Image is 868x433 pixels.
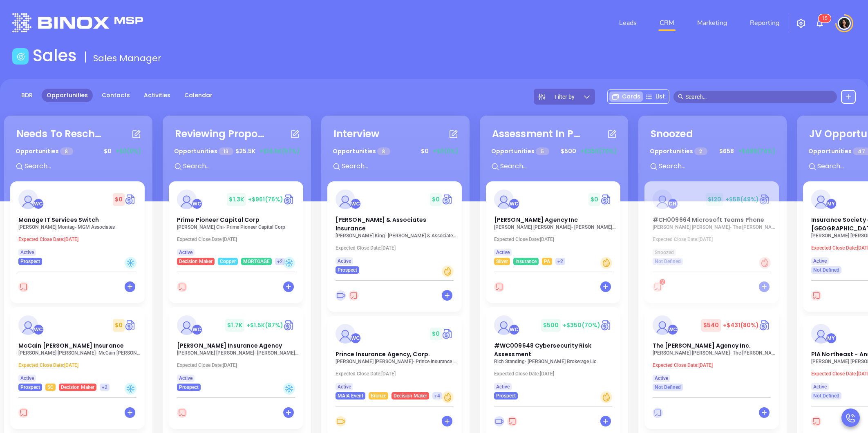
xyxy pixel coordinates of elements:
span: #WC009648 Cybersecurity Risk Assessment [494,341,591,358]
div: profileWalter Contreras$0Circle dollar[PERSON_NAME] Agency Inc[PERSON_NAME] [PERSON_NAME]- [PERSO... [486,181,622,307]
input: Search... [658,161,781,172]
img: user [838,17,851,30]
span: $ 0 [113,319,125,332]
sup: 15 [819,14,831,22]
h1: Sales [33,46,77,65]
span: $ 0 [588,193,600,206]
span: Prospect [20,257,40,266]
span: Filter by [555,94,575,100]
div: Needs To RescheduleOpportunities 8$0+$0(0%) [10,122,146,181]
input: Search... [499,161,622,172]
div: Megan Youmans [826,333,837,344]
div: Walter Contreras [667,324,678,335]
div: profileWalter Contreras$0Circle dollarMcCain [PERSON_NAME] Insurance[PERSON_NAME] [PERSON_NAME]- ... [10,307,146,433]
p: Opportunities [174,144,233,159]
span: $ 25.5K [233,145,257,158]
span: Not Defined [655,257,681,266]
span: 1 [822,16,825,21]
div: Reviewing Proposal [175,127,265,141]
a: Quote [283,319,295,331]
span: +$350 (70%) [563,321,600,329]
div: Warm [600,257,612,269]
a: profileWalter Contreras$0Circle dollarMcCain [PERSON_NAME] Insurance[PERSON_NAME] [PERSON_NAME]- ... [10,307,145,391]
a: profileWalter Contreras$1.3K+$961(76%)Circle dollarPrime Pioneer Capital Corp[PERSON_NAME] Chi- P... [169,181,303,265]
div: Cold [283,257,295,269]
div: profileWalter Contreras$1.3K+$961(76%)Circle dollarPrime Pioneer Capital Corp[PERSON_NAME] Chi- P... [169,181,305,307]
span: Prospect [496,391,516,400]
span: Active [813,257,827,266]
div: Walter Contreras [33,324,44,335]
div: profileWalter Contreras$0Circle dollarManage IT Services Switch[PERSON_NAME] Montag- MGM Associat... [10,181,146,307]
img: Insurance Society of Philadelphia [811,190,831,209]
p: Expected Close Date: [DATE] [653,237,775,242]
a: profileWalter Contreras$0Circle dollarManage IT Services Switch[PERSON_NAME] Montag- MGM Associat... [10,181,145,265]
span: Bronze [371,391,386,400]
a: Opportunities [42,89,93,102]
a: Reporting [747,15,783,31]
span: Sales Manager [93,52,161,65]
span: +2 [102,383,107,392]
span: SC [47,383,54,392]
span: $ 0 [419,145,431,158]
a: profileWalter Contreras$0Circle dollar[PERSON_NAME] Agency Inc[PERSON_NAME] [PERSON_NAME]- [PERSO... [486,181,620,265]
div: profileWalter Contreras$1.7K+$1.5K(87%)Circle dollar[PERSON_NAME] Insurance Agency[PERSON_NAME] [... [169,307,305,433]
div: Walter Contreras [509,324,519,335]
span: $ 500 [541,319,561,332]
span: +2 [277,257,283,266]
img: #WC009648 Cybersecurity Risk Assessment [494,315,514,335]
span: Copper [220,257,236,266]
span: Dreher Agency Inc [494,216,578,224]
div: Walter Contreras [192,199,202,209]
a: Calendar [179,89,217,102]
div: Walter Contreras [33,199,44,209]
img: Dreher Agency Inc [494,190,514,209]
span: Not Defined [655,383,681,392]
span: Active [338,382,351,391]
p: Expected Close Date: [DATE] [18,362,141,368]
p: Expected Close Date: [DATE] [177,362,300,368]
span: search [678,94,684,100]
div: profileWalter Contreras$0Circle dollar[PERSON_NAME] & Associates Insurance[PERSON_NAME] King- [PE... [327,181,463,316]
div: Warm [442,266,454,277]
img: Quote [125,193,136,205]
img: Wolfson Keegan Insurance Agency [177,315,197,335]
p: Fran Wolfson - Wolfson-Keegan Insurance Agency [177,350,300,356]
input: Search... [182,161,305,172]
span: +$489 (74%) [738,147,775,156]
img: The Willis E. Kilborne Agency Inc. [653,315,672,335]
span: Active [496,248,510,257]
span: 8 [377,147,390,155]
span: $ 1.3K [227,193,246,206]
p: Expected Close Date: [DATE] [494,237,617,242]
a: profileWalter Contreras$0Circle dollarPrince Insurance Agency, Corp.[PERSON_NAME] [PERSON_NAME]- ... [327,316,462,400]
span: 2 [694,147,707,155]
span: Not Defined [813,391,839,400]
p: Wendy Prendergast - Prince Insurance Agency, Corp. [336,359,458,364]
a: Marketing [694,15,730,31]
a: profileWalter Contreras$0Circle dollar[PERSON_NAME] & Associates Insurance[PERSON_NAME] King- [PE... [327,181,462,274]
span: +$350 (70%) [580,147,617,156]
span: $ 0 [430,328,442,340]
span: Active [20,248,34,257]
img: Quote [125,319,136,331]
p: Opportunities [16,144,73,159]
input: Search... [24,161,146,172]
span: PA [544,257,550,266]
span: Decision Maker [179,257,213,266]
img: Quote [442,193,454,205]
span: Active [179,374,192,383]
img: Quote [600,319,612,331]
p: Expected Close Date: [DATE] [494,371,617,377]
a: CRM [656,15,678,31]
p: Expected Close Date: [DATE] [336,245,458,251]
a: Quote [759,193,771,205]
img: McCain Atkinson Insurance [18,315,38,335]
div: Needs To Reschedule [16,127,106,141]
span: Wolfson Keegan Insurance Agency [177,341,282,350]
div: Walter Contreras [350,199,361,209]
span: Active [496,382,510,391]
a: Quote [759,319,771,331]
p: Owen Chi - Prime Pioneer Capital Corp [177,224,300,230]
